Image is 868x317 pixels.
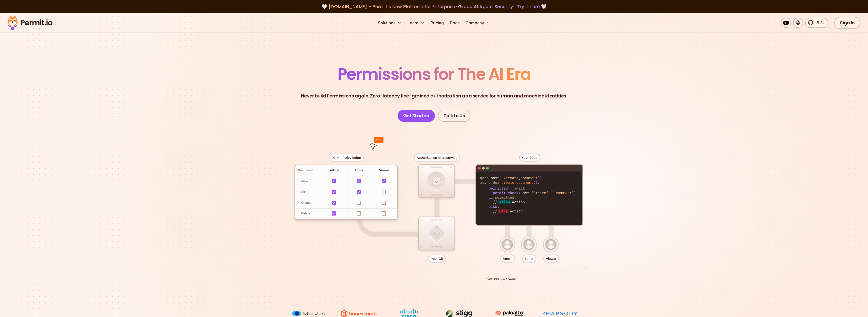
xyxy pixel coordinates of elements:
a: 5.3k [805,18,828,28]
p: Never build Permissions again. Zero-latency fine-grained authorization as a service for human and... [301,92,567,99]
a: Pricing [429,18,446,28]
span: [DOMAIN_NAME] - Permit's New Platform for Enterprise-Grade AI Agent Security | [328,3,540,10]
span: Permissions for The AI Era [338,63,531,85]
a: Talk to Us [438,110,470,122]
a: Docs [448,18,461,28]
a: Sign In [834,17,860,29]
div: 🤍 🤍 [12,3,856,10]
button: Solutions [376,18,403,28]
img: Permit logo [5,14,55,31]
a: Try it here [517,3,540,10]
span: 5.3k [814,20,825,26]
button: Company [464,18,492,28]
button: Learn [405,18,427,28]
a: Get Started [398,110,435,122]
